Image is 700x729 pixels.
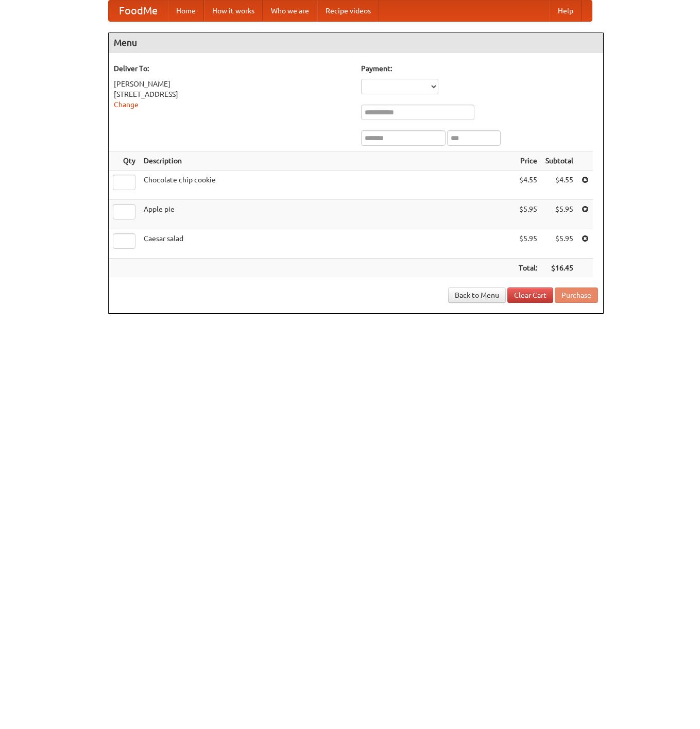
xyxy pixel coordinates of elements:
[515,229,541,259] td: $5.95
[109,1,168,21] a: FoodMe
[550,1,582,21] a: Help
[515,151,541,171] th: Price
[515,171,541,200] td: $4.55
[541,229,577,259] td: $5.95
[140,200,515,229] td: Apple pie
[140,229,515,259] td: Caesar salad
[515,259,541,278] th: Total:
[109,32,603,53] h4: Menu
[448,287,506,303] a: Back to Menu
[317,1,379,21] a: Recipe videos
[515,200,541,229] td: $5.95
[204,1,263,21] a: How it works
[507,287,553,303] a: Clear Cart
[541,171,577,200] td: $4.55
[541,200,577,229] td: $5.95
[114,100,139,109] a: Change
[109,151,140,171] th: Qty
[114,63,351,74] h5: Deliver To:
[263,1,317,21] a: Who we are
[114,89,351,99] div: [STREET_ADDRESS]
[541,151,577,171] th: Subtotal
[361,63,598,74] h5: Payment:
[541,259,577,278] th: $16.45
[114,79,351,89] div: [PERSON_NAME]
[168,1,204,21] a: Home
[140,151,515,171] th: Description
[140,171,515,200] td: Chocolate chip cookie
[555,287,598,303] button: Purchase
